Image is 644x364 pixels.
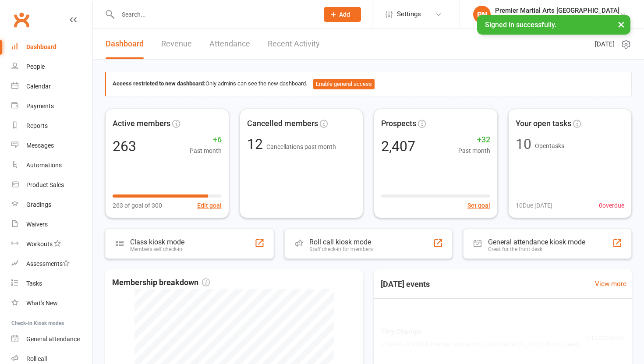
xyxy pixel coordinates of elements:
[381,326,580,338] span: Tiny Champs
[11,57,92,77] a: People
[209,29,250,59] a: Attendance
[26,280,42,287] div: Tasks
[516,117,571,130] span: Your open tasks
[26,162,62,169] div: Automations
[11,96,92,116] a: Payments
[130,246,184,252] div: Members self check-in
[11,155,92,175] a: Automations
[26,63,45,70] div: People
[488,246,585,252] div: Great for the front desk
[11,293,92,313] a: What's New
[485,21,556,29] span: Signed in successfully.
[26,201,51,208] div: Gradings
[26,221,48,228] div: Waivers
[11,329,92,349] a: General attendance kiosk mode
[381,117,416,130] span: Prospects
[381,339,580,349] span: 4:00PM - 4:30PM | Premier Martial Arts [GEOGRAPHIC_DATA] | North Leeds
[11,274,92,293] a: Tasks
[584,333,625,343] span: 1 / 12 attendees
[473,6,491,23] div: PN
[197,201,222,210] button: Edit goal
[11,175,92,195] a: Product Sales
[190,146,222,155] span: Past month
[26,300,58,307] div: What's New
[247,117,318,130] span: Cancelled members
[339,11,350,18] span: Add
[26,240,53,247] div: Workouts
[11,37,92,57] a: Dashboard
[106,29,144,59] a: Dashboard
[268,29,320,59] a: Recent Activity
[130,237,184,246] div: Class kiosk mode
[613,15,629,34] button: ×
[11,195,92,215] a: Gradings
[247,136,266,152] span: 12
[113,79,625,89] div: Only admins can see the new dashboard.
[11,9,32,31] a: Clubworx
[11,215,92,234] a: Waivers
[535,142,564,149] span: Open tasks
[595,279,626,289] a: View more
[374,276,437,292] h3: [DATE] events
[11,136,92,155] a: Messages
[26,142,54,149] div: Messages
[324,7,361,22] button: Add
[467,201,490,210] button: Set goal
[599,201,624,210] span: 0 overdue
[26,122,48,129] div: Reports
[516,201,552,210] span: 10 Due [DATE]
[11,77,92,96] a: Calendar
[113,139,136,153] div: 263
[190,134,222,146] span: +6
[495,7,619,14] div: Premier Martial Arts [GEOGRAPHIC_DATA]
[458,146,490,155] span: Past month
[313,79,375,89] button: Enable general access
[113,201,162,210] span: 263 of goal of 300
[309,246,373,252] div: Staff check-in for members
[11,116,92,136] a: Reports
[26,83,51,90] div: Calendar
[309,238,373,246] div: Roll call kiosk mode
[26,336,80,343] div: General attendance
[26,355,47,362] div: Roll call
[113,117,170,130] span: Active members
[11,254,92,274] a: Assessments
[115,8,312,21] input: Search...
[161,29,192,59] a: Revenue
[26,181,64,188] div: Product Sales
[488,238,585,246] div: General attendance kiosk mode
[266,143,336,150] span: Cancellations past month
[516,137,531,151] div: 10
[458,134,490,146] span: +32
[381,139,415,153] div: 2,407
[113,80,205,87] strong: Access restricted to new dashboard:
[595,39,615,49] span: [DATE]
[26,260,70,267] div: Assessments
[26,102,54,110] div: Payments
[11,234,92,254] a: Workouts
[112,276,210,289] span: Membership breakdown
[397,4,421,24] span: Settings
[26,43,57,50] div: Dashboard
[495,14,619,22] div: Premier Martial Arts [GEOGRAPHIC_DATA]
